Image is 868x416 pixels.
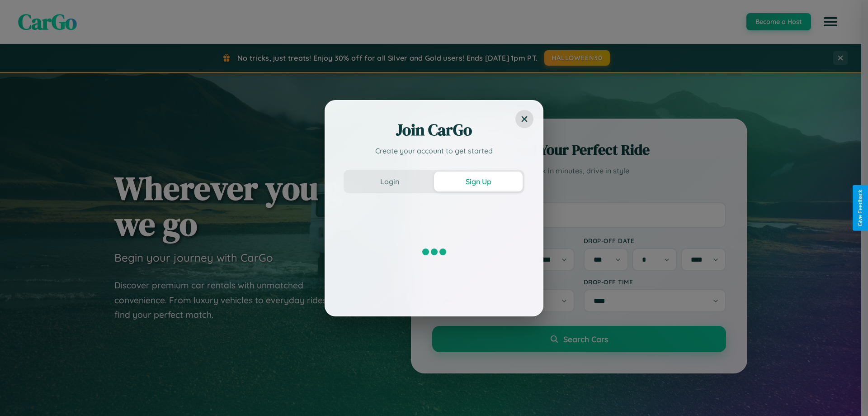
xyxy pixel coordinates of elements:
iframe: Intercom live chat [9,385,31,407]
h2: Join CarGo [344,119,524,141]
p: Create your account to get started [344,145,524,156]
button: Sign Up [434,172,523,191]
button: Login [345,172,434,191]
div: Give Feedback [857,190,863,226]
